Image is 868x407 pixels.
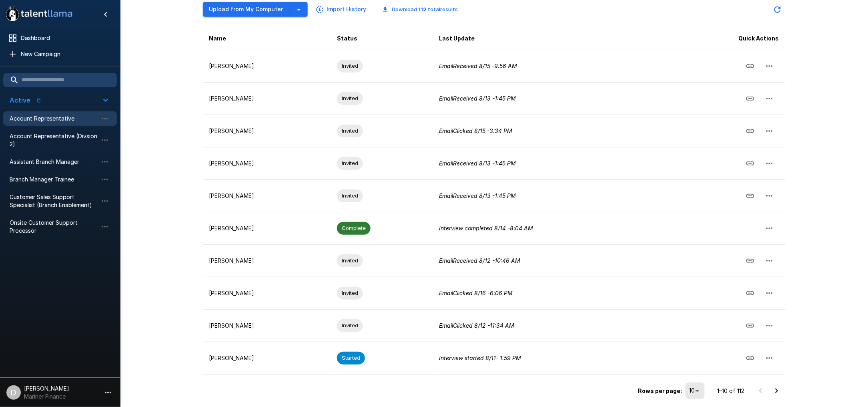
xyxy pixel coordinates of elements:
i: Email Received 8/13 - 1:45 PM [439,95,516,102]
p: [PERSON_NAME] [209,224,324,232]
button: Import History [314,2,370,17]
div: 10 [686,383,705,399]
span: Invited [337,159,363,167]
span: Invited [337,95,363,102]
i: Email Received 8/13 - 1:45 PM [439,160,516,167]
p: [PERSON_NAME] [209,95,324,103]
button: Go to next page [769,383,785,399]
b: 112 [419,6,427,12]
span: Started [337,354,365,362]
button: Upload from My Computer [203,2,290,17]
span: Invited [337,192,363,199]
p: [PERSON_NAME] [209,192,324,200]
button: Download 112 totalresults [376,3,465,16]
p: [PERSON_NAME] [209,289,324,297]
span: Invited [337,127,363,135]
span: Copy Interview Link [741,62,760,69]
button: Updated Today - 1:07 PM [770,2,786,18]
p: 1–10 of 112 [718,387,745,395]
span: Copy Interview Link [741,159,760,166]
i: Email Received 8/13 - 1:45 PM [439,192,516,199]
span: Complete [337,224,371,232]
i: Interview started 8/11 - 1:59 PM [439,355,521,361]
span: Copy Interview Link [741,94,760,101]
p: [PERSON_NAME] [209,354,324,362]
span: Invited [337,62,363,70]
i: Email Clicked 8/16 - 6:06 PM [439,290,513,296]
p: [PERSON_NAME] [209,62,324,70]
th: Name [203,27,331,50]
p: [PERSON_NAME] [209,127,324,135]
th: Last Update [433,27,668,50]
span: Copy Interview Link [741,289,760,296]
span: Invited [337,257,363,264]
i: Interview completed 8/14 - 8:04 AM [439,225,533,232]
p: [PERSON_NAME] [209,159,324,167]
span: Invited [337,289,363,297]
span: Copy Interview Link [741,127,760,133]
span: Copy Interview Link [741,321,760,328]
span: Copy Interview Link [741,191,760,198]
span: Copy Interview Link [741,256,760,263]
p: [PERSON_NAME] [209,322,324,330]
i: Email Received 8/12 - 10:46 AM [439,257,520,264]
th: Quick Actions [668,27,786,50]
p: Rows per page: [638,387,682,395]
th: Status [331,27,433,50]
span: Invited [337,322,363,329]
i: Email Received 8/15 - 9:56 AM [439,62,517,69]
p: [PERSON_NAME] [209,257,324,265]
i: Email Clicked 8/12 - 11:34 AM [439,322,514,329]
span: Copy Interview Link [741,354,760,361]
i: Email Clicked 8/15 - 3:34 PM [439,127,512,134]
